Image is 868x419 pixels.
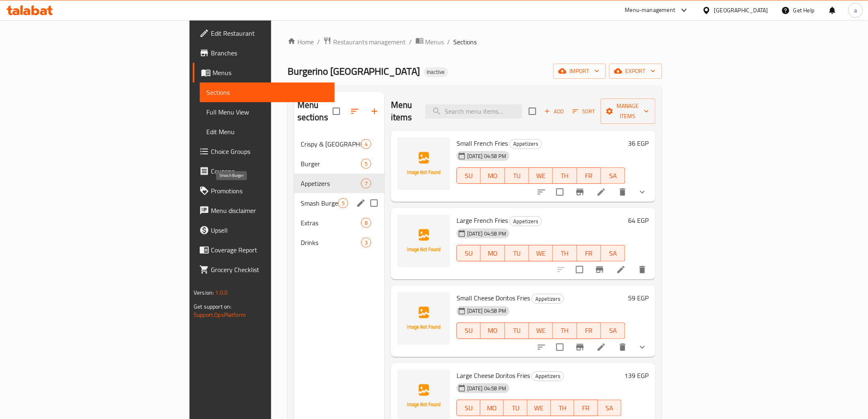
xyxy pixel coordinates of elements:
span: Select section [524,103,541,120]
button: FR [577,245,601,261]
span: MO [484,325,502,337]
span: WE [532,247,550,259]
svg: Show Choices [637,187,647,197]
h6: 36 EGP [628,137,649,149]
nav: breadcrumb [288,37,662,47]
button: MO [481,323,505,339]
button: Add section [365,101,384,121]
button: MO [481,245,505,261]
span: import [560,66,599,76]
span: Edit Restaurant [211,28,328,38]
div: Smash Burger5edit [294,193,384,213]
button: SA [601,323,625,339]
div: Inactive [424,67,448,77]
span: Coverage Report [211,245,328,255]
span: Burger [301,159,361,169]
span: export [616,66,656,76]
button: sort-choices [532,337,551,357]
div: items [361,218,371,228]
a: Coupons [193,161,334,181]
span: 4 [361,140,371,148]
a: Branches [193,43,334,63]
span: Appetizers [301,179,361,188]
a: Menus [193,63,334,82]
span: Sections [454,37,477,47]
svg: Show Choices [637,342,647,352]
span: SA [604,247,622,259]
a: Support.OpsPlatform [194,309,246,320]
a: Edit menu item [616,265,626,275]
div: Extras [301,218,361,228]
span: Menus [212,68,328,78]
button: Sort [571,105,597,118]
img: Small Cheese Doritos Fries [397,292,450,345]
div: Extras8 [294,213,384,233]
a: Full Menu View [200,102,334,122]
span: Smash Burger [301,198,338,208]
button: SA [601,245,625,261]
span: TH [556,247,574,259]
a: Choice Groups [193,142,334,161]
button: TH [553,245,577,261]
a: Restaurants management [323,37,406,47]
span: Upsell [211,225,328,235]
button: SU [457,167,481,184]
button: TU [505,167,529,184]
span: a [854,6,857,15]
span: Coupons [211,166,328,176]
div: items [361,238,371,247]
div: Appetizers [509,139,542,149]
li: / [448,37,450,47]
button: WE [529,167,553,184]
span: TU [507,402,524,414]
span: Sort [573,107,595,116]
span: SA [604,170,622,182]
button: SA [598,400,621,416]
button: SA [601,167,625,184]
span: Promotions [211,186,328,196]
a: Sections [200,82,334,102]
span: Full Menu View [206,107,328,117]
span: 7 [361,180,371,188]
button: Manage items [601,98,656,124]
a: Edit menu item [596,342,606,352]
button: SU [457,323,481,339]
button: export [609,64,662,79]
h6: 64 EGP [628,215,649,226]
button: Add [541,105,567,118]
span: FR [580,325,598,337]
button: Branch-specific-item [570,182,590,202]
a: Upsell [193,220,334,240]
li: / [409,37,412,47]
button: delete [633,260,652,279]
span: Branches [211,48,328,58]
div: Appetizers [509,216,542,226]
span: Drinks [301,238,361,247]
span: Restaurants management [333,37,406,47]
span: SU [460,247,477,259]
span: Version: [194,287,214,298]
span: TH [556,170,574,182]
span: Edit Menu [206,127,328,137]
button: SU [457,245,481,261]
span: Large Cheese Doritos Fries [457,369,530,382]
a: Coverage Report [193,240,334,260]
span: Appetizers [532,371,564,381]
button: TU [504,400,527,416]
span: Select to update [551,183,569,201]
button: FR [577,323,601,339]
button: TH [553,323,577,339]
span: Select to update [551,339,569,356]
div: items [338,198,348,208]
button: sort-choices [532,182,551,202]
button: WE [529,323,553,339]
span: TU [508,247,526,259]
span: FR [580,247,598,259]
span: Small French Fries [457,137,508,149]
span: Appetizers [532,294,564,304]
span: Sections [206,87,328,97]
span: MO [484,170,502,182]
h6: 59 EGP [628,292,649,304]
